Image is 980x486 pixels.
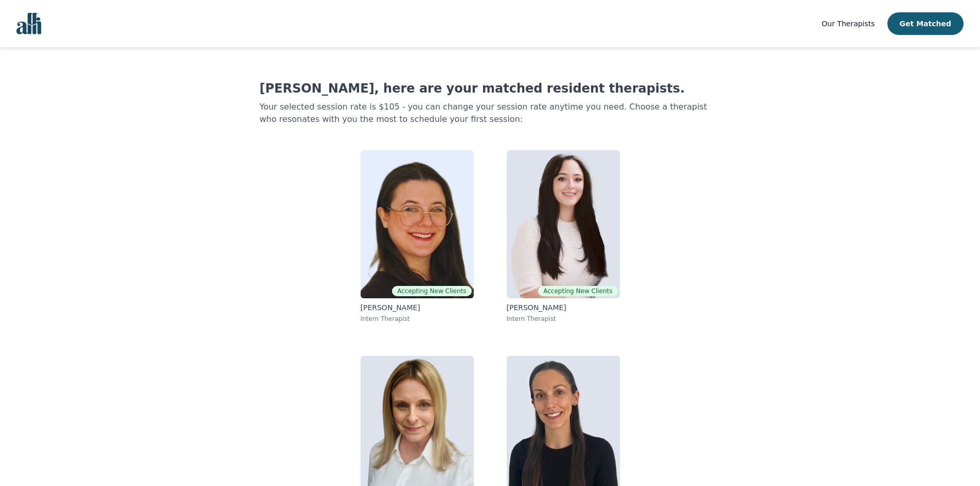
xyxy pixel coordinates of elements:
[507,315,620,323] p: Intern Therapist
[352,142,482,331] a: Sarah WildAccepting New Clients[PERSON_NAME]Intern Therapist
[822,20,875,28] span: Our Therapists
[260,80,721,97] h1: [PERSON_NAME], here are your matched resident therapists.
[507,302,620,313] p: [PERSON_NAME]
[887,12,964,35] button: Get Matched
[538,286,617,296] span: Accepting New Clients
[498,142,628,331] a: Gloria ZambranoAccepting New Clients[PERSON_NAME]Intern Therapist
[822,17,875,30] a: Our Therapists
[507,150,620,298] img: Gloria Zambrano
[392,286,471,296] span: Accepting New Clients
[260,101,721,125] p: Your selected session rate is $105 - you can change your session rate anytime you need. Choose a ...
[361,315,474,323] p: Intern Therapist
[361,150,474,298] img: Sarah Wild
[16,13,41,34] img: alli logo
[361,302,474,313] p: [PERSON_NAME]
